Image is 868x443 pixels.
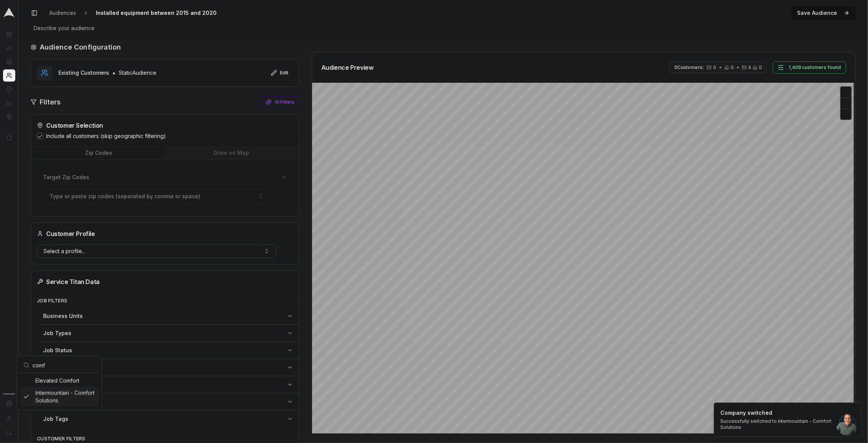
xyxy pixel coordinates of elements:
[266,67,293,79] button: Edit
[731,64,734,71] span: 0
[759,64,762,71] span: 0
[20,375,99,387] div: Elevated Comfort
[32,148,165,158] button: Zip Codes
[43,415,68,423] span: Job Tags
[37,298,67,303] span: Job Filters
[32,358,96,373] input: Search company...
[719,64,721,71] span: •
[58,69,109,77] span: Existing Customers
[791,6,856,20] button: Save Audience
[312,83,854,434] canvas: Map
[40,97,61,108] h2: Filters
[37,229,95,238] div: Customer Profile
[674,64,704,71] span: 0 Customers:
[49,9,76,17] span: Audiences
[720,418,852,430] div: Successfully switched to Intermountain - Comfort Solutions
[19,373,100,408] div: Suggestions
[112,68,116,77] span: •
[37,121,293,130] div: Customer Selection
[836,413,859,435] div: Open chat
[737,64,739,71] span: •
[43,312,83,320] span: Business Units
[37,277,293,286] div: Service Titan Data
[841,98,852,109] span: Zoom out
[46,8,232,18] nav: breadcrumb
[713,64,716,71] span: 0
[314,422,348,431] a: Mapbox homepage
[841,109,852,120] button: Reset bearing to north
[31,23,98,34] span: Describe your audience
[841,87,852,98] button: Zoom in
[839,110,852,119] span: Reset bearing to north
[165,148,298,158] button: Draw on Map
[3,428,15,440] button: Log out
[321,64,374,71] div: Audience Preview
[43,329,71,337] span: Job Types
[20,387,99,407] div: Intermountain - Comfort Solutions
[43,247,85,255] span: Select a profile...
[720,409,852,417] div: Company switched
[46,132,166,140] label: Include all customers (skip geographic filtering)
[119,69,156,77] span: Static Audience
[773,61,846,74] button: 1,409 customers found
[841,98,852,109] button: Zoom out
[748,64,751,71] span: &
[40,42,121,53] h2: Audience Configuration
[93,8,220,18] span: Installed equipment between 2015 and 2020
[43,347,72,354] span: Job Status
[37,436,85,441] span: Customer Filters
[43,173,89,181] span: Target Zip Codes
[275,99,295,105] span: AI Filters
[50,193,200,200] span: Type or paste zip codes (separated by comma or space)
